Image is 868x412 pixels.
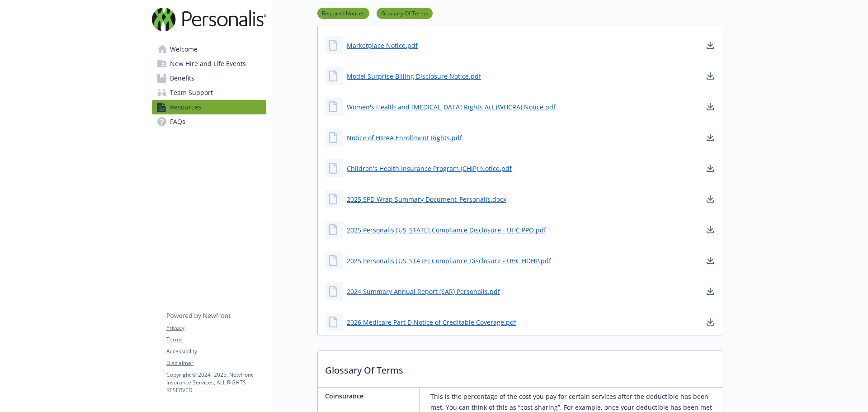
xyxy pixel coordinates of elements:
a: 2024 Summary Annual Report (SAR) Personalis.pdf [347,287,500,296]
a: download document [705,71,716,81]
p: Copyright © 2024 - 2025 , Newfront Insurance Services, ALL RIGHTS RESERVED [166,371,266,394]
a: download document [705,286,716,297]
a: download document [705,101,716,112]
a: Notice of HIPAA Enrollment Rights.pdf [347,133,462,142]
a: Welcome [152,42,266,57]
a: Marketplace Notice.pdf [347,41,418,50]
span: Benefits [170,71,194,85]
a: download document [705,40,716,51]
a: download document [705,255,716,266]
a: Benefits [152,71,266,85]
a: download document [705,317,716,327]
a: Model Surprise Billing Disclosure Notice.pdf [347,71,481,81]
span: Resources [170,100,201,114]
span: FAQs [170,114,185,129]
a: Terms [166,336,266,344]
a: Resources [152,100,266,114]
a: Privacy [166,324,266,332]
span: New Hire and Life Events [170,57,246,71]
a: download document [705,194,716,204]
a: Women's Health and [MEDICAL_DATA] Rights Act (WHCRA) Notice.pdf [347,102,556,112]
a: download document [705,224,716,235]
a: download document [705,163,716,174]
a: Glossary Of Terms [377,9,433,17]
a: Children's Health Insurance Program (CHIP) Notice.pdf [347,164,512,173]
span: Team Support [170,85,213,100]
p: Glossary Of Terms [318,351,723,384]
a: New Hire and Life Events [152,57,266,71]
a: Team Support [152,85,266,100]
a: 2025 SPD Wrap Summary Document_Personalis.docx [347,194,506,204]
span: Welcome [170,42,198,57]
p: Coinsurance [325,391,415,401]
a: FAQs [152,114,266,129]
a: 2025 Personalis [US_STATE] Compliance Disclosure - UHC PPO.pdf [347,225,546,235]
a: 2025 Personalis [US_STATE] Compliance Disclosure - UHC HDHP.pdf [347,256,551,265]
a: download document [705,132,716,143]
a: Accessibility [166,347,266,355]
a: Required Notices [317,9,369,17]
a: 2026 Medicare Part D Notice of Creditable Coverage.pdf [347,317,516,327]
a: Disclaimer [166,359,266,367]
